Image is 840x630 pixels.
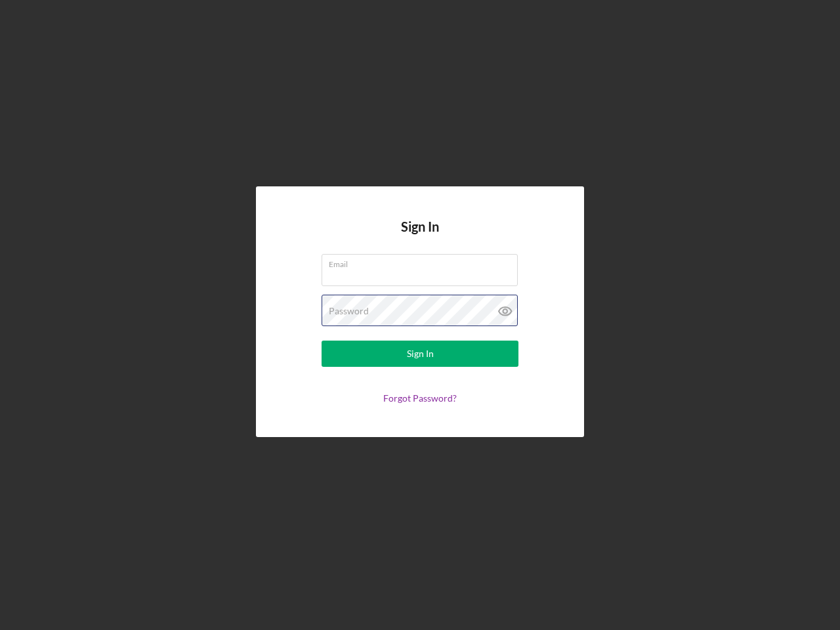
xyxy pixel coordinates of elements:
[329,255,518,269] label: Email
[407,341,434,367] div: Sign In
[401,219,439,254] h4: Sign In
[383,392,457,404] a: Forgot Password?
[322,341,518,367] button: Sign In
[329,306,369,316] label: Password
